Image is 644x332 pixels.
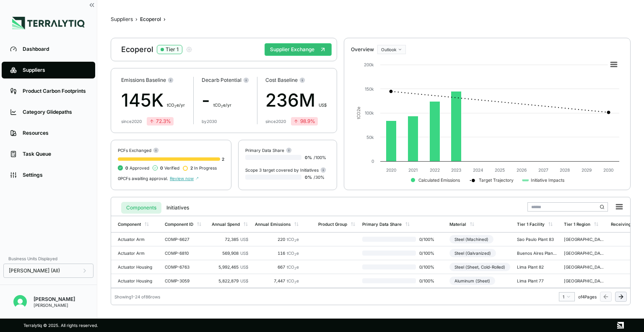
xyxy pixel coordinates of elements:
text: 2025 [495,167,505,173]
div: Component ID [165,222,193,227]
div: Dashboard [23,46,87,52]
span: 2 [222,157,224,162]
span: 0 / 100 % [416,264,443,269]
span: 2 [190,165,193,170]
span: US$ [319,102,327,107]
div: Actuator Arm [118,251,158,256]
div: COMP-6763 [165,264,205,269]
div: 569,908 [212,251,248,256]
span: › [164,16,166,23]
text: 50k [366,135,374,140]
div: Material [449,222,466,227]
span: 0 / 100 % [416,278,443,283]
div: [PERSON_NAME] [34,303,75,308]
span: US$ [240,264,248,269]
div: [GEOGRAPHIC_DATA] [564,264,604,269]
span: 0 / 100 % [416,237,443,242]
div: Showing 1 - 24 of 86 rows [114,294,160,299]
button: Supplier Exchange [265,43,332,56]
div: Product Group [318,222,347,227]
div: [GEOGRAPHIC_DATA] [564,251,604,256]
text: 2027 [538,167,548,173]
sub: 2 [221,105,223,108]
text: Calculated Emissions [418,178,460,183]
span: › [135,16,138,23]
div: [GEOGRAPHIC_DATA] [564,278,604,283]
div: [PERSON_NAME] [34,296,75,303]
button: Outlook [377,45,406,54]
sub: 2 [294,253,296,256]
div: Actuator Arm [118,237,158,242]
div: 5,822,879 [212,278,248,283]
text: 2020 [386,167,396,173]
div: 98.9 % [293,118,315,125]
div: Annual Emissions [255,222,291,227]
img: Logo [12,17,85,29]
text: 2030 [603,167,613,173]
button: Components [121,202,161,214]
sub: 2 [294,239,296,243]
span: t CO e/yr [167,102,185,107]
div: 220 [255,237,299,242]
div: Product Carbon Footprints [23,88,87,94]
span: Verified [160,165,179,170]
div: since 2020 [121,119,142,124]
div: 7,447 [255,278,299,283]
div: 236M [265,87,327,114]
div: Steel (Galvanized) [449,249,496,257]
div: 667 [255,264,299,269]
div: Resources [23,130,87,136]
text: 2024 [473,167,483,173]
text: Target Trajectory [479,178,514,183]
text: 2028 [560,167,570,173]
div: Overview [351,46,374,53]
span: US$ [240,251,248,256]
text: Initiative Impacts [531,178,564,183]
span: tCO e [287,237,299,242]
div: 72.3 % [149,118,171,125]
div: Component [118,222,141,227]
text: 0 [371,159,374,164]
div: [GEOGRAPHIC_DATA] [564,237,604,242]
div: Settings [23,172,87,178]
sub: 2 [174,105,177,108]
span: tCO e [287,264,299,269]
div: Tier 1 Region [564,222,590,227]
div: Steel (Sheet, Cold-Rolled) [449,263,510,271]
button: Initiatives [161,202,194,214]
div: Primary Data Share [362,222,402,227]
div: Ecoperol [121,44,192,55]
span: t CO e/yr [213,102,231,107]
span: 0 PCFs awaiting approval. [118,176,168,181]
span: / 30 % [314,175,325,180]
span: Review now [170,176,199,181]
span: 0 / 100 % [416,251,443,256]
div: Tier 1 [166,46,179,53]
sub: 2 [294,267,296,270]
span: US$ [240,278,248,283]
div: 5,992,465 [212,264,248,269]
span: tCO e [287,251,299,256]
div: Aluminum (Sheet) [449,277,495,285]
div: - [202,87,249,114]
div: Primary Data Share [245,147,292,153]
div: Cost Baseline [265,77,327,84]
img: Aayush Gupta [13,295,27,308]
div: Lima Plant 77 [517,278,557,283]
div: Category Glidepaths [23,109,87,115]
div: 116 [255,251,299,256]
text: 2021 [408,167,418,173]
span: [PERSON_NAME] (All) [9,267,60,274]
text: 2023 [451,167,461,173]
div: by 2030 [202,119,217,124]
div: Tier 1 Facility [517,222,545,227]
span: In Progress [190,165,217,170]
text: 2029 [582,167,592,173]
div: Scope 3 target covered by Initiatives [245,167,326,173]
span: Approved [125,165,149,170]
span: 0 [160,165,163,170]
div: PCFs Exchanged [118,147,224,153]
div: COMP-6627 [165,237,205,242]
div: Annual Spend [212,222,240,227]
div: COMP-3059 [165,278,205,283]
